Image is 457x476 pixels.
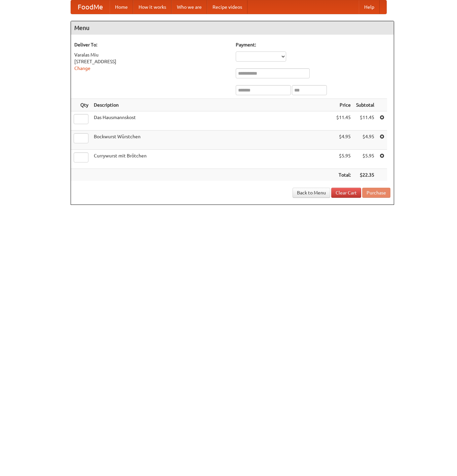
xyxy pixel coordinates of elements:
[334,99,353,111] th: Price
[334,131,353,150] td: $4.95
[334,150,353,169] td: $5.95
[110,0,133,14] a: Home
[91,99,334,111] th: Description
[71,21,394,35] h4: Menu
[133,0,172,14] a: How it works
[71,99,91,111] th: Qty
[91,111,334,131] td: Das Hausmannskost
[236,41,390,48] h5: Payment:
[74,66,90,71] a: Change
[353,111,377,131] td: $11.45
[353,99,377,111] th: Subtotal
[91,131,334,150] td: Bockwurst Würstchen
[353,150,377,169] td: $5.95
[293,188,330,198] a: Back to Menu
[334,111,353,131] td: $11.45
[362,188,390,198] button: Purchase
[74,58,229,65] div: [STREET_ADDRESS]
[331,188,361,198] a: Clear Cart
[353,131,377,150] td: $4.95
[71,0,110,14] a: FoodMe
[91,150,334,169] td: Currywurst mit Brötchen
[172,0,207,14] a: Who we are
[334,169,353,181] th: Total:
[359,0,380,14] a: Help
[353,169,377,181] th: $22.35
[74,51,229,58] div: Varalas Miu
[74,41,229,48] h5: Deliver To:
[207,0,247,14] a: Recipe videos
